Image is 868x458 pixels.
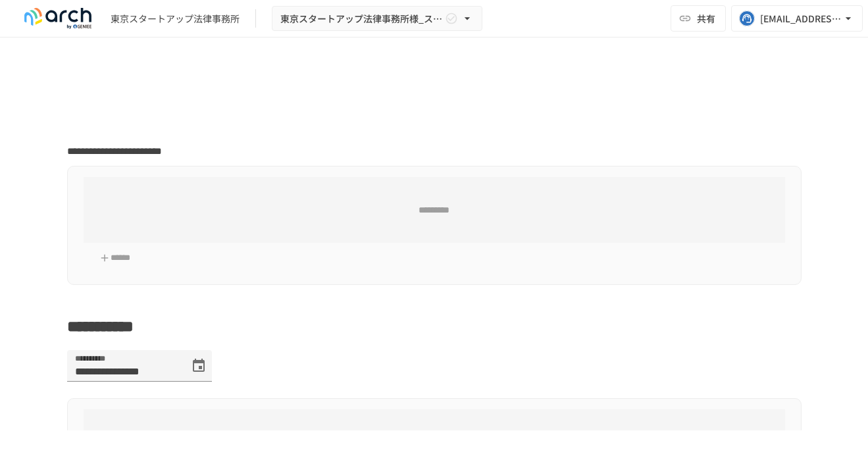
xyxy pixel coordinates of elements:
span: 東京スタートアップ法律事務所様_スポットサポート [280,11,442,27]
div: [EMAIL_ADDRESS][PERSON_NAME][DOMAIN_NAME] [760,11,842,27]
button: 東京スタートアップ法律事務所様_スポットサポート [272,6,482,32]
button: [EMAIL_ADDRESS][PERSON_NAME][DOMAIN_NAME] [731,5,863,32]
span: 共有 [697,11,715,26]
button: Choose date, selected date is 2025年9月9日 [186,353,212,379]
img: logo-default@2x-9cf2c760.svg [16,8,100,29]
div: 東京スタートアップ法律事務所 [111,12,240,26]
button: 共有 [671,5,726,32]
